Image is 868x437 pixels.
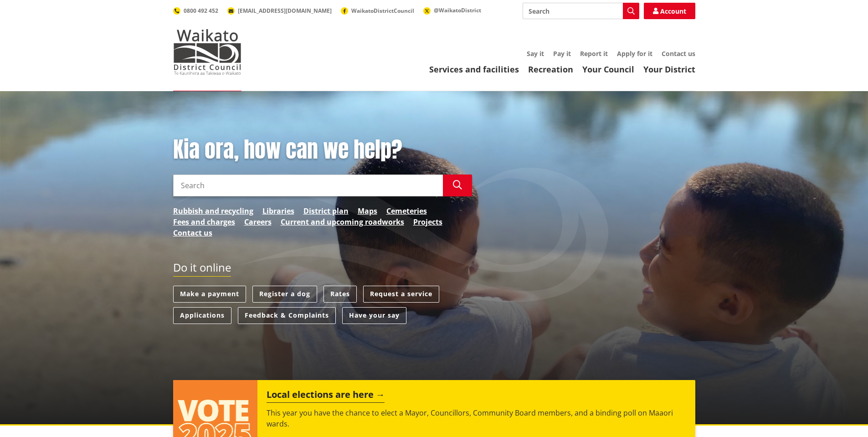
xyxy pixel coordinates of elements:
[341,7,414,15] a: WaikatoDistrictCouncil
[386,206,427,216] a: Cemeteries
[582,64,634,75] a: Your Council
[580,49,608,58] a: Report it
[363,286,439,303] a: Request a service
[281,216,404,227] a: Current and upcoming roadworks
[303,206,349,216] a: District plan
[173,216,235,227] a: Fees and charges
[358,206,377,216] a: Maps
[267,407,686,429] p: This year you have the chance to elect a Mayor, Councillors, Community Board members, and a bindi...
[662,49,695,58] a: Contact us
[523,3,639,19] input: Search input
[238,7,332,15] span: [EMAIL_ADDRESS][DOMAIN_NAME]
[173,137,472,163] h1: Kia ora, how can we help?
[527,49,544,58] a: Say it
[227,7,332,15] a: [EMAIL_ADDRESS][DOMAIN_NAME]
[173,29,241,75] img: Waikato District Council - Te Kaunihera aa Takiwaa o Waikato
[429,64,519,75] a: Services and facilities
[644,3,695,19] a: Account
[173,227,212,238] a: Contact us
[244,216,272,227] a: Careers
[351,7,414,15] span: WaikatoDistrictCouncil
[643,64,695,75] a: Your District
[553,49,571,58] a: Pay it
[173,175,443,196] input: Search input
[252,286,317,303] a: Register a dog
[173,206,253,216] a: Rubbish and recycling
[262,206,294,216] a: Libraries
[267,389,385,403] h2: Local elections are here
[238,307,336,324] a: Feedback & Complaints
[173,261,231,277] h2: Do it online
[184,7,218,15] span: 0800 492 452
[342,307,406,324] a: Have your say
[413,216,442,227] a: Projects
[423,6,481,14] a: @WaikatoDistrict
[173,307,231,324] a: Applications
[324,286,357,303] a: Rates
[528,64,573,75] a: Recreation
[617,49,652,58] a: Apply for it
[173,7,218,15] a: 0800 492 452
[434,6,481,14] span: @WaikatoDistrict
[173,286,246,303] a: Make a payment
